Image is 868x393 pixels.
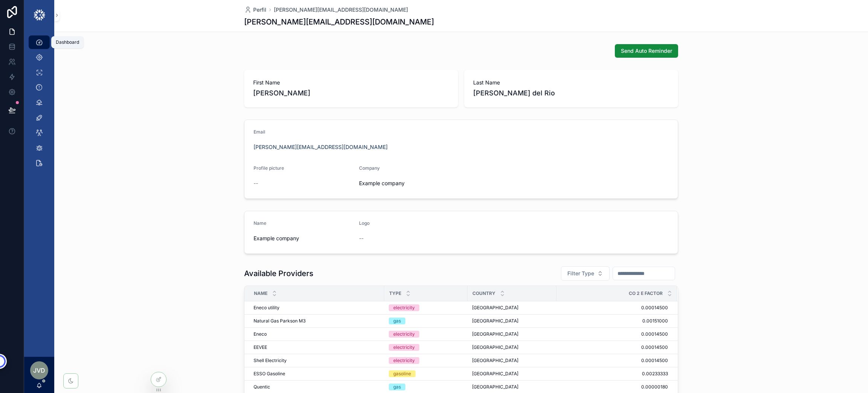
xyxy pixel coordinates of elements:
div: electricity [393,331,415,338]
span: [GEOGRAPHIC_DATA] [472,318,518,324]
div: gasoline [393,370,411,377]
span: Perfil [253,6,266,14]
span: Type [389,290,401,296]
span: -- [254,180,258,187]
span: [GEOGRAPHIC_DATA] [472,384,518,390]
div: electricity [393,304,415,311]
span: Natural Gas Parkson M3 [254,318,306,324]
span: Eneco utility [254,305,280,311]
span: Filter Type [567,270,594,277]
a: [PERSON_NAME][EMAIL_ADDRESS][DOMAIN_NAME] [274,6,408,14]
span: Eneco [254,331,267,337]
button: Send Auto Reminder [615,44,678,58]
span: [PERSON_NAME] del Rio [473,88,669,98]
h1: [PERSON_NAME][EMAIL_ADDRESS][DOMAIN_NAME] [244,17,434,27]
a: Perfil [244,6,266,14]
div: electricity [393,344,415,351]
span: Profile picture [254,165,284,171]
span: [GEOGRAPHIC_DATA] [472,371,518,377]
span: Send Auto Reminder [621,47,672,55]
div: gas [393,318,401,324]
span: Shell Electricity [254,358,287,364]
span: 0.00014500 [557,331,668,337]
span: Quentic [254,384,270,390]
span: -- [359,235,364,242]
span: [GEOGRAPHIC_DATA] [472,331,518,337]
span: JVd [33,366,45,375]
span: Last Name [473,79,669,86]
img: App logo [33,9,46,21]
span: [GEOGRAPHIC_DATA] [472,358,518,364]
div: Dashboard [56,39,79,45]
h1: Available Providers [244,268,313,279]
div: scrollable content [24,30,54,180]
button: Select Button [561,266,610,281]
span: 0.00014500 [557,305,668,311]
span: [GEOGRAPHIC_DATA] [472,344,518,350]
span: 0.00151000 [557,318,668,324]
span: [GEOGRAPHIC_DATA] [472,305,518,311]
span: Example company [359,180,405,187]
span: First Name [253,79,449,86]
span: 0.00014500 [557,358,668,364]
span: Name [254,290,267,296]
span: Co 2 E Factor [629,290,663,296]
span: Name [254,220,266,226]
span: 0.00233333 [557,371,668,377]
span: Example company [254,235,353,242]
div: gas [393,384,401,390]
span: ESSO Gasoline [254,371,285,377]
span: Company [359,165,380,171]
span: Logo [359,220,370,226]
span: 0.00014500 [557,344,668,350]
a: [PERSON_NAME][EMAIL_ADDRESS][DOMAIN_NAME] [254,143,388,151]
span: EEVEE [254,344,267,350]
span: Email [254,129,265,135]
span: 0.00000180 [557,384,668,390]
span: [PERSON_NAME] [253,88,449,98]
div: electricity [393,357,415,364]
span: Country [472,290,495,296]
